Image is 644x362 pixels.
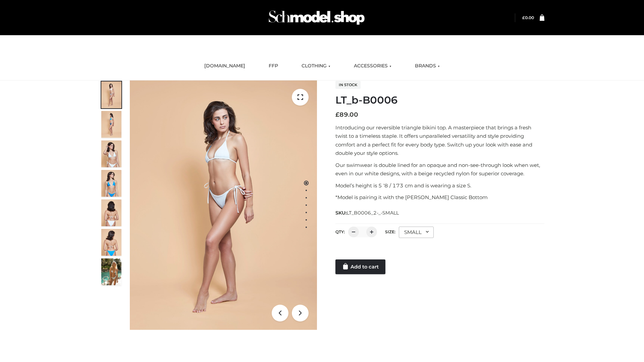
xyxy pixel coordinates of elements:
[335,193,544,202] p: *Model is pairing it with the [PERSON_NAME] Classic Bottom
[101,170,121,197] img: ArielClassicBikiniTop_CloudNine_AzureSky_OW114ECO_4-scaled.jpg
[335,161,544,178] p: Our swimwear is double lined for an opaque and non-see-through look when wet, even in our white d...
[335,259,385,274] a: Add to cart
[399,227,434,238] div: SMALL
[264,59,283,73] a: FFP
[199,59,250,73] a: [DOMAIN_NAME]
[346,210,399,216] span: LT_B0006_2-_-SMALL
[522,15,534,20] a: £0.00
[101,111,121,138] img: ArielClassicBikiniTop_CloudNine_AzureSky_OW114ECO_2-scaled.jpg
[385,229,395,234] label: Size:
[335,229,345,234] label: QTY:
[335,111,358,118] bdi: 89.00
[101,81,121,108] img: ArielClassicBikiniTop_CloudNine_AzureSky_OW114ECO_1-scaled.jpg
[349,59,396,73] a: ACCESSORIES
[101,199,121,226] img: ArielClassicBikiniTop_CloudNine_AzureSky_OW114ECO_7-scaled.jpg
[130,80,317,330] img: ArielClassicBikiniTop_CloudNine_AzureSky_OW114ECO_1
[335,209,399,217] span: SKU:
[297,59,335,73] a: CLOTHING
[335,123,544,158] p: Introducing our reversible triangle bikini top. A masterpiece that brings a fresh twist to a time...
[335,81,361,89] span: In stock
[335,111,339,118] span: £
[335,181,544,190] p: Model’s height is 5 ‘8 / 173 cm and is wearing a size S.
[522,15,525,20] span: £
[410,59,445,73] a: BRANDS
[101,258,121,285] img: Arieltop_CloudNine_AzureSky2.jpg
[522,15,534,20] bdi: 0.00
[335,94,544,106] h1: LT_b-B0006
[101,140,121,167] img: ArielClassicBikiniTop_CloudNine_AzureSky_OW114ECO_3-scaled.jpg
[266,4,367,31] img: Schmodel Admin 964
[101,229,121,256] img: ArielClassicBikiniTop_CloudNine_AzureSky_OW114ECO_8-scaled.jpg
